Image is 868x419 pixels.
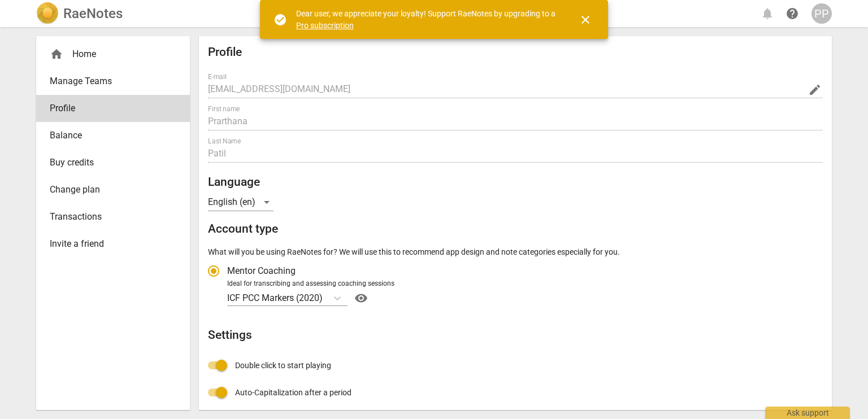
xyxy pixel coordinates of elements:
[36,176,190,203] a: Change plan
[227,264,296,277] span: Mentor Coaching
[36,203,190,230] a: Transactions
[324,293,326,303] input: Ideal for transcribing and assessing coaching sessionsICF PCC Markers (2020)Help
[208,193,274,211] div: English (en)
[36,2,59,25] img: Logo
[235,360,331,372] span: Double click to start playing
[63,6,123,21] h2: RaeNotes
[50,237,167,251] span: Invite a friend
[50,210,167,224] span: Transactions
[208,257,823,307] div: Account type
[296,8,558,31] div: Dear user, we appreciate your loyalty! Support RaeNotes by upgrading to a
[208,175,823,189] h2: Language
[352,291,370,305] span: visibility
[208,222,823,236] h2: Account type
[36,95,190,122] a: Profile
[352,289,370,307] button: Help
[208,45,823,59] h2: Profile
[785,7,799,20] span: help
[50,75,167,88] span: Manage Teams
[579,13,592,27] span: close
[782,3,802,24] a: Help
[348,289,370,307] a: Help
[807,82,823,98] button: Change Email
[50,129,167,142] span: Balance
[50,102,167,115] span: Profile
[235,387,351,399] span: Auto-Capitalization after a period
[50,47,63,61] span: home
[36,149,190,176] a: Buy credits
[208,138,241,145] label: Last Name
[50,183,167,197] span: Change plan
[296,21,354,30] a: Pro subscription
[208,73,227,80] label: E-mail
[572,6,599,33] button: Close
[765,407,850,419] div: Ask support
[36,41,190,68] div: Home
[227,291,323,304] p: ICF PCC Markers (2020)
[808,83,822,97] span: edit
[36,2,123,25] a: LogoRaeNotes
[50,156,167,169] span: Buy credits
[208,246,823,258] p: What will you be using RaeNotes for? We will use this to recommend app design and note categories...
[208,328,823,342] h2: Settings
[227,279,819,289] div: Ideal for transcribing and assessing coaching sessions
[811,3,832,24] button: PP
[274,13,287,27] span: check_circle
[208,106,240,112] label: First name
[36,68,190,95] a: Manage Teams
[50,47,167,61] div: Home
[36,230,190,257] a: Invite a friend
[36,122,190,149] a: Balance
